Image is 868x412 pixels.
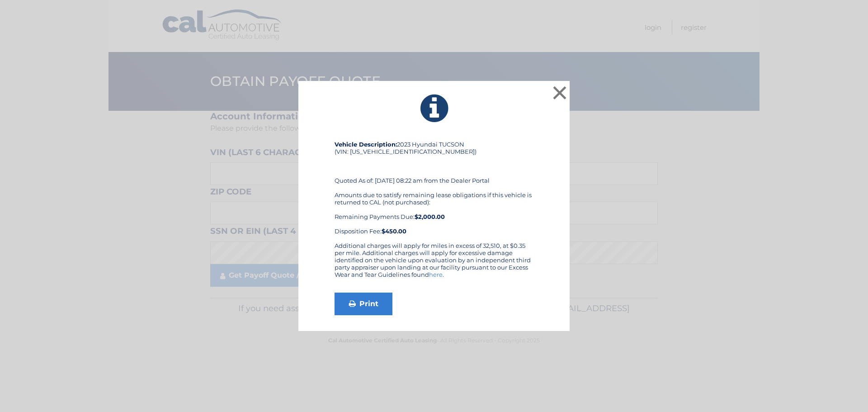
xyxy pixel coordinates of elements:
strong: $450.00 [382,227,406,235]
b: $2,000.00 [415,213,445,220]
a: Print [335,293,392,315]
div: Additional charges will apply for miles in excess of 32,510, at $0.35 per mile. Additional charge... [335,242,533,285]
button: × [551,84,569,102]
strong: Vehicle Description: [335,141,397,148]
div: Amounts due to satisfy remaining lease obligations if this vehicle is returned to CAL (not purcha... [335,191,533,235]
a: here [429,271,443,278]
div: 2023 Hyundai TUCSON (VIN: [US_VEHICLE_IDENTIFICATION_NUMBER]) Quoted As of: [DATE] 08:22 am from ... [335,141,533,242]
